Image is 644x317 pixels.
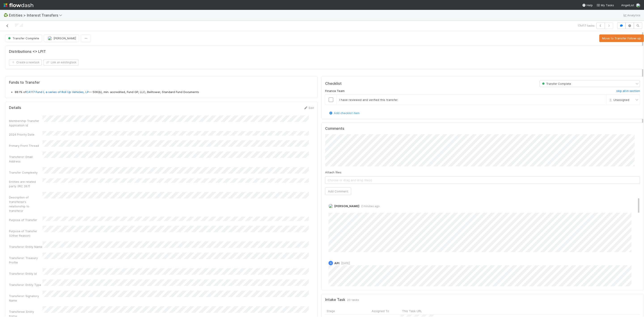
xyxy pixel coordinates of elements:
[9,256,42,265] div: Transferor: Treasury Profile
[9,143,42,148] div: Primary Front Thread
[7,36,39,40] span: Transfer Complete
[53,36,76,40] span: [PERSON_NAME]
[339,262,350,265] span: [DATE]
[334,204,359,208] span: [PERSON_NAME]
[9,283,42,287] div: Transferor: Entity Type
[48,36,52,40] img: avatar_93b89fca-d03a-423a-b274-3dd03f0a621f.png
[330,262,332,264] span: A
[623,13,640,18] a: Analytics
[9,179,42,188] div: Entities are related party (IRC 267)
[325,298,345,302] h5: Intake Task
[9,229,42,238] div: Purpose of Transfer (Other Reason)
[347,298,359,302] span: 20 tasks
[9,49,46,54] h5: Distributions <> LPIT
[44,34,79,42] button: [PERSON_NAME]
[359,204,380,208] span: 2 minutes ago
[616,89,640,93] h6: skip all in section
[325,170,342,174] label: Attach files:
[9,294,42,303] div: Transferor: Signatory Name
[596,3,614,7] a: My Tasks
[9,59,42,66] button: Create a newtask
[578,23,595,28] span: 17 of 17 tasks
[9,106,21,110] h5: Details
[5,34,42,42] button: Transfer Complete
[325,81,342,86] h5: Checklist
[9,245,42,249] div: Transferor: Entity Name
[372,309,389,313] span: Assigned To
[9,13,64,17] span: Entities > Interest Transfers
[9,132,42,137] div: 2024 Priority Date
[402,309,422,313] span: This Task URL
[9,170,42,175] div: Transfer Complexity
[328,111,360,115] a: Add checklist item
[325,177,640,184] span: Choose or drag and drop file(s)
[621,3,634,7] span: AngelList
[9,195,42,213] div: Description of transferee's relationship to transferor
[328,204,333,208] img: avatar_d7f67417-030a-43ce-a3ce-a315a3ccfd08.png
[339,98,398,102] span: I have reviewed and verified this transfer.
[26,90,89,94] a: CA117 Fund I, a series of Roll Up Vehicles, LP
[599,34,644,42] button: Move to Transfer Follow-up
[334,261,339,265] span: API
[4,1,33,9] img: logo-inverted-e16ddd16eac7371096b0.svg
[15,90,314,94] li: 88.1% of — 506(b), min. accredited, Fund GP, LLC, Belltower, Standard Fund Documents
[9,80,314,85] h5: Funds to Transfer
[9,271,42,276] div: Transferor: Entity Id
[327,309,335,313] span: Stage
[9,155,42,164] div: Transferor: Email Address
[596,3,614,7] span: My Tasks
[9,119,42,128] div: Membership Transfer Application Id
[325,126,640,131] h5: Comments
[9,218,42,222] div: Purpose of Transfer
[582,3,593,7] div: Help
[303,106,314,110] a: Edit
[325,187,351,195] button: Add Comment
[541,82,571,85] span: Transfer Complete
[4,13,8,17] span: ♻️
[616,89,640,95] a: skip all in section
[636,3,640,8] img: avatar_d7f67417-030a-43ce-a3ce-a315a3ccfd08.png
[43,59,78,66] button: Link an existingtask
[608,98,629,101] span: Unassigned
[325,89,345,93] h6: Finance Team
[328,261,333,265] div: API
